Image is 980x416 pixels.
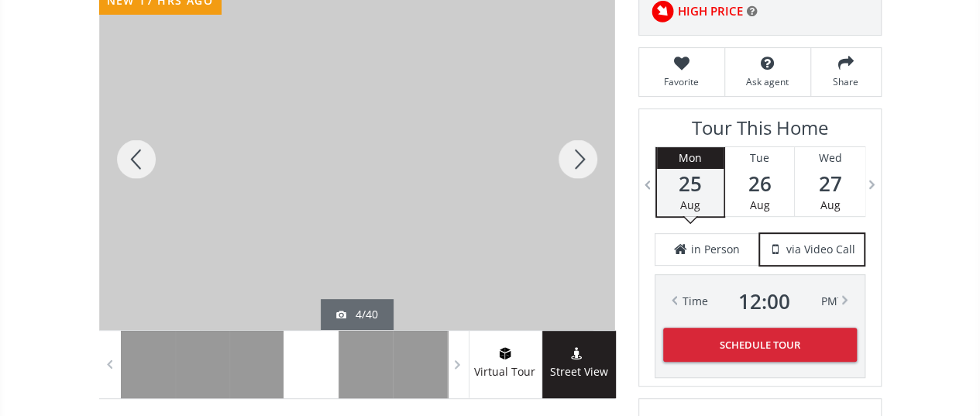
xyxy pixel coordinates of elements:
a: virtual tour iconVirtual Tour [469,331,542,398]
span: Aug [820,198,841,212]
img: virtual tour icon [497,347,513,359]
button: Schedule Tour [663,328,857,362]
span: Share [819,75,873,88]
h3: Tour This Home [655,117,865,146]
span: Ask agent [733,75,803,88]
span: 12 : 00 [738,291,790,312]
span: 26 [725,173,794,194]
span: Aug [750,198,770,212]
span: Favorite [647,75,717,88]
span: 25 [657,173,724,194]
span: Virtual Tour [469,363,542,381]
div: Mon [657,147,724,169]
div: Tue [725,147,794,169]
span: HIGH PRICE [678,3,743,19]
div: Wed [795,147,865,169]
div: 4/40 [336,307,378,322]
div: Time PM [683,291,837,312]
span: via Video Call [786,242,855,257]
span: Street View [542,363,616,381]
span: 27 [795,173,865,194]
span: in Person [691,242,740,257]
span: Aug [680,198,700,212]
